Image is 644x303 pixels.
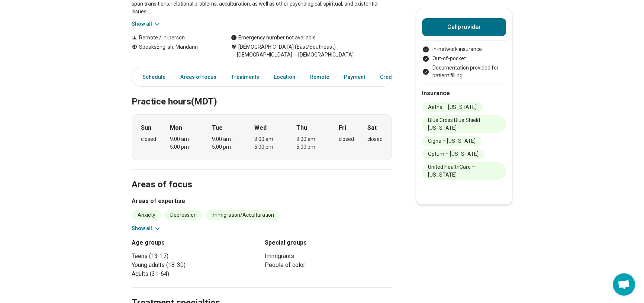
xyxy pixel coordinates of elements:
[422,136,482,146] li: Cigna – [US_STATE]
[292,51,354,59] span: [DEMOGRAPHIC_DATA]
[422,162,506,180] li: United HealthCare – [US_STATE]
[141,135,156,143] div: closed
[170,135,199,151] div: 9:00 am – 5:00 pm
[231,51,292,59] span: [DEMOGRAPHIC_DATA]
[132,225,161,232] button: Show all
[132,210,161,220] li: Anxiety
[270,70,300,85] a: Location
[296,135,325,151] div: 9:00 am – 5:00 pm
[265,252,392,261] li: Immigrants
[132,270,259,278] li: Adults (31-64)
[132,78,392,108] h2: Practice hours (MDT)
[132,238,259,247] h3: Age groups
[132,20,161,28] button: Show all
[164,210,203,220] li: Depression
[238,43,336,51] span: [DEMOGRAPHIC_DATA] (East/Southeast)
[306,70,334,85] a: Remote
[367,123,377,132] strong: Sat
[141,123,151,132] strong: Sun
[132,114,392,160] div: When does the program meet?
[254,135,283,151] div: 9:00 am – 5:00 pm
[296,123,307,132] strong: Thu
[339,70,370,85] a: Payment
[422,89,506,98] h2: Insurance
[132,197,392,206] h3: Areas of expertise
[339,135,354,143] div: closed
[265,238,392,247] h3: Special groups
[376,70,413,85] a: Credentials
[212,135,241,151] div: 9:00 am – 5:00 pm
[422,45,506,53] li: In-network insurance
[367,135,383,143] div: closed
[422,64,506,80] li: Documentation provided for patient filling
[133,70,170,85] a: Schedule
[422,149,484,159] li: Optum – [US_STATE]
[422,55,506,62] li: Out-of-pocket
[176,70,221,85] a: Areas of focus
[212,123,223,132] strong: Tue
[132,252,259,261] li: Teens (13-17)
[422,45,506,80] ul: Payment options
[206,210,280,220] li: Immigration/Acculturation
[132,43,216,59] div: Speaks English, Mandarin
[132,261,259,270] li: Young adults (18-30)
[254,123,267,132] strong: Wed
[422,115,506,133] li: Blue Cross Blue Shield – [US_STATE]
[170,123,182,132] strong: Mon
[132,34,216,42] div: Remote / In-person
[265,261,392,270] li: People of color
[339,123,346,132] strong: Fri
[422,102,483,112] li: Aetna – [US_STATE]
[132,161,392,191] h2: Areas of focus
[231,34,316,42] div: Emergency number not available
[422,18,506,36] button: Callprovider
[227,70,264,85] a: Treatments
[613,273,635,296] div: Open chat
